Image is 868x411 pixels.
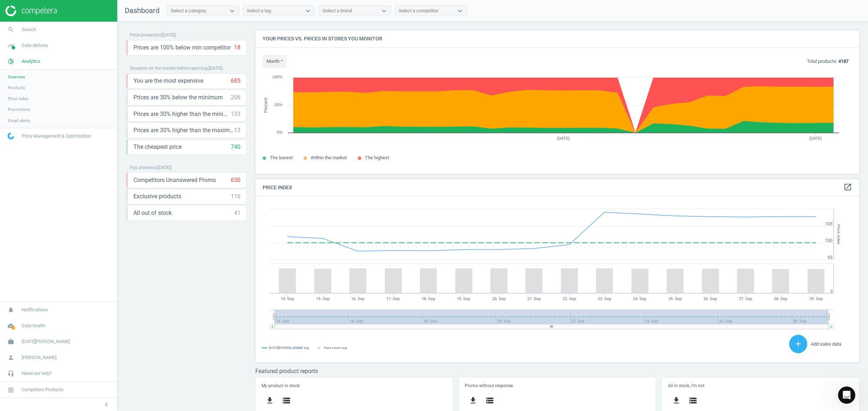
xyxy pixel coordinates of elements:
[316,297,329,301] tspan: 15. Sep
[133,209,172,217] span: All out of stock
[4,23,18,36] i: search
[827,255,833,260] text: 95
[277,130,282,134] text: 0%
[272,75,282,79] text: 100%
[275,103,282,107] text: 50%
[527,297,541,301] tspan: 21. Sep
[22,42,48,49] span: Data delivery
[234,209,241,217] div: 41
[133,110,231,118] span: Prices are 30% higher than the minimum
[4,303,18,317] i: notifications
[794,339,803,348] i: add
[133,126,234,134] span: Prices are 30% higher than the maximal
[387,297,400,301] tspan: 17. Sep
[22,386,64,393] span: Competera Products
[22,307,48,313] span: Notifications
[672,396,681,405] i: get_app
[133,44,231,52] span: Prices are 100% below min competitor
[563,297,576,301] tspan: 22. Sep
[5,5,57,16] img: ajHJNr6hYgQAAAAASUVORK5CYII=
[843,183,852,192] a: open_in_new
[311,155,347,160] span: Within the market
[269,346,302,350] tspan: [DATE][PERSON_NAME]
[133,176,216,184] span: Competitors Unanswered Promo
[809,297,823,301] tspan: 29. Sep
[231,110,241,118] div: 133
[133,94,223,101] span: Prices are 30% below the minimum
[281,297,294,301] tspan: 14. Sep
[270,155,293,160] span: The lowest
[811,341,841,347] span: Add sales data
[263,98,268,113] tspan: Percent
[4,367,18,380] i: headset_mic
[4,351,18,364] i: person
[161,33,176,38] span: ( [DATE] )
[8,85,25,91] span: Products
[807,58,848,65] p: Total products:
[703,297,717,301] tspan: 26. Sep
[843,183,852,191] i: open_in_new
[130,33,161,38] span: Price protection
[255,30,859,47] h4: Your prices vs. prices in stores you monitor
[133,143,182,151] span: The cheapest price
[22,354,56,361] span: [PERSON_NAME]
[4,39,18,52] i: timeline
[97,400,115,409] button: chevron_left
[255,368,859,375] h3: Featured product reports
[469,396,477,405] i: get_app
[668,383,853,388] h5: All in stock, i'm not
[8,118,30,124] span: Email alerts
[231,143,241,151] div: 740
[8,133,14,139] img: wGWNvw8QSZomAAAAABJRU5ErkJggg==
[231,192,241,200] div: 116
[324,346,347,350] tspan: Pairs count: avg
[4,319,18,333] i: cloud_done
[668,392,685,409] button: get_app
[689,396,697,405] i: storage
[481,392,498,409] button: storage
[836,225,841,245] tspan: Price Index
[102,400,111,409] i: chevron_left
[598,297,611,301] tspan: 23. Sep
[130,66,207,71] span: Situation on the market before repricing
[261,392,278,409] button: get_app
[255,179,859,196] h4: Price Index
[4,335,18,349] i: work
[492,297,506,301] tspan: 20. Sep
[838,386,855,404] iframe: Intercom live chat
[231,94,241,101] div: 206
[8,107,30,112] span: Promotions
[231,176,241,184] div: 650
[825,221,833,226] text: 105
[557,136,570,140] tspan: [DATE]
[789,335,807,353] button: add
[156,165,172,170] span: ( [DATE] )
[247,8,271,14] div: Select a tag
[22,133,91,139] span: Price Management & Optimization
[304,346,309,350] tspan: avg
[22,338,70,345] span: [DATE][PERSON_NAME]
[171,8,206,14] div: Select a category
[282,396,291,405] i: storage
[234,126,241,134] div: 13
[8,96,29,101] span: Price index
[261,383,447,388] h5: My product in stock
[231,77,241,85] div: 685
[133,192,181,200] span: Exclusive products
[457,297,470,301] tspan: 19. Sep
[133,77,203,85] span: You are the most expensive
[465,383,650,388] h5: Promo without response
[207,66,223,71] span: ( [DATE] )
[465,392,481,409] button: get_app
[365,155,389,160] span: The highest
[130,165,156,170] span: Pay attention
[351,297,365,301] tspan: 16. Sep
[838,59,848,64] b: 4187
[265,396,274,405] i: get_app
[809,136,822,140] tspan: [DATE]
[234,44,241,52] div: 18
[825,238,833,243] text: 100
[278,392,295,409] button: storage
[323,8,352,14] div: Select a brand
[422,297,435,301] tspan: 18. Sep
